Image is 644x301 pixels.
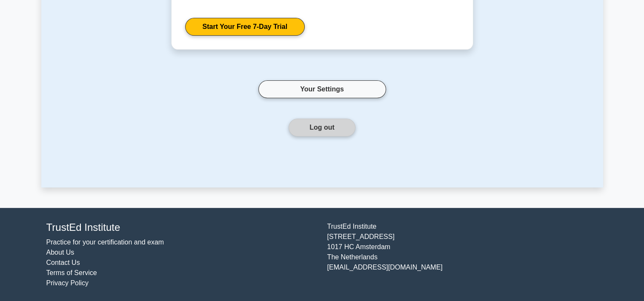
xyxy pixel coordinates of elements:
[322,221,603,288] div: TrustEd Institute [STREET_ADDRESS] 1017 HC Amsterdam The Netherlands [EMAIL_ADDRESS][DOMAIN_NAME]
[46,279,89,287] a: Privacy Policy
[46,221,317,234] h4: TrustEd Institute
[46,269,97,276] a: Terms of Service
[46,249,74,256] a: About Us
[46,259,80,266] a: Contact Us
[185,18,305,36] a: Start Your Free 7-Day Trial
[46,239,164,246] a: Practice for your certification and exam
[289,119,355,136] button: Log out
[258,80,386,98] a: Your Settings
